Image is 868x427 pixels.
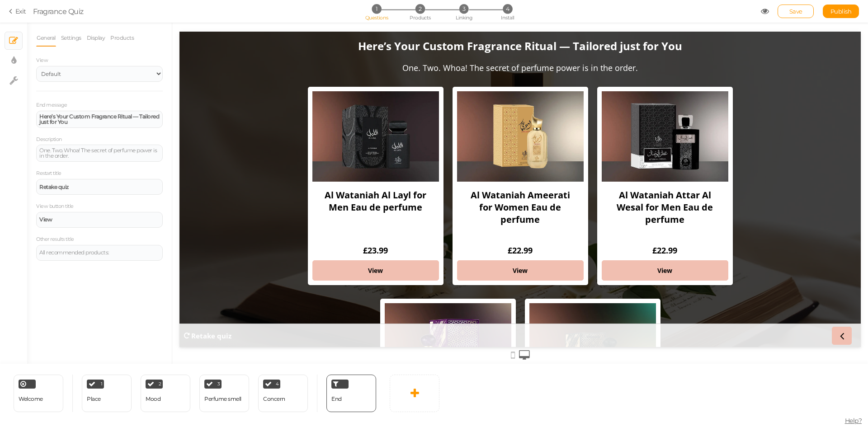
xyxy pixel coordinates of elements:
[217,382,220,386] span: 3
[830,8,852,15] span: Publish
[14,375,63,412] div: Welcome
[87,396,101,402] div: Place
[86,29,106,47] a: Display
[61,29,82,47] a: Settings
[789,8,802,15] span: Save
[189,235,203,243] strong: View
[39,148,160,159] div: One. Two. Whoa! The secret of perfume power is in the order.
[486,4,528,14] li: 4 Install
[410,14,431,21] span: Products
[331,395,342,402] span: End
[443,4,485,14] li: 3 Linking
[110,29,134,47] a: Products
[278,150,404,213] div: Al Wataniah Ameerati for Women Eau de perfume
[146,396,160,402] div: Mood
[333,235,348,243] strong: View
[36,203,74,210] label: View button title
[36,57,48,63] span: View
[12,300,52,309] strong: Retake quiz
[204,396,241,402] div: Perfume smell
[179,7,503,22] strong: Here’s Your Custom Fragrance Ritual — Tailored just for You
[82,375,132,412] div: 1 Place
[141,375,190,412] div: 2 Mood
[276,382,279,386] span: 4
[503,4,512,14] span: 4
[372,4,381,14] span: 1
[365,14,388,21] span: Questions
[36,102,67,108] label: End message
[36,136,62,143] label: Description
[36,170,61,177] label: Restart title
[39,216,52,223] strong: View
[184,213,208,224] div: £23.99
[456,14,472,21] span: Linking
[422,150,549,213] div: Al Wataniah Attar Al Wesal for Men Eau de perfume
[36,236,74,243] label: Other results title
[258,375,308,412] div: 4 Concern
[399,4,441,14] li: 2 Products
[473,213,498,224] div: £22.99
[199,375,249,412] div: 3 Perfume smell
[778,5,814,18] div: Save
[478,235,493,243] strong: View
[223,31,458,42] div: One. Two. Whoa! The secret of perfume power is in the order.
[845,417,862,425] span: Help?
[355,4,397,14] li: 1 Questions
[9,7,26,16] a: Exit
[39,113,159,125] strong: Here’s Your Custom Fragrance Ritual — Tailored just for You
[328,213,353,224] div: £22.99
[133,150,259,213] div: Al Wataniah Al Layl for Men Eau de perfume
[19,395,43,402] span: Welcome
[415,4,425,14] span: 2
[501,14,514,21] span: Install
[326,375,376,412] div: End
[39,184,69,190] strong: Retake quiz
[39,250,160,255] div: All recommended products:
[459,4,469,14] span: 3
[263,396,285,402] div: Concern
[33,6,84,17] div: Fragrance Quiz
[36,29,56,47] a: General
[101,382,103,386] span: 1
[159,382,161,386] span: 2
